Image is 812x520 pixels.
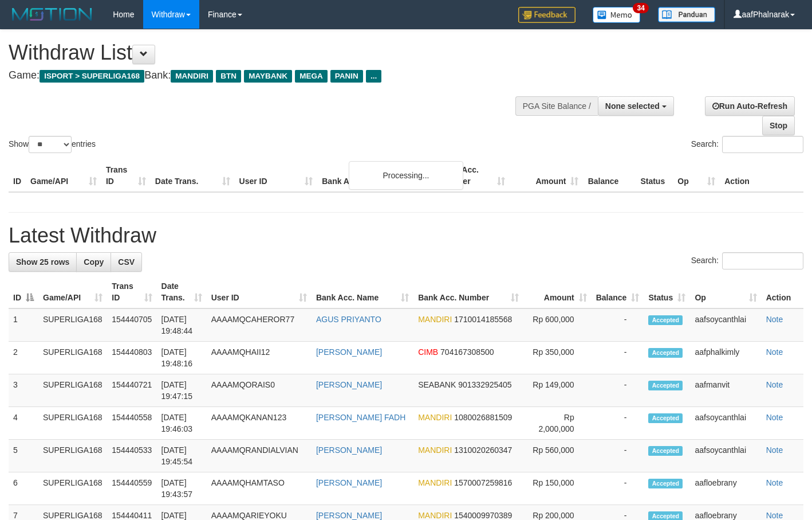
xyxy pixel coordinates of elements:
[207,374,312,407] td: AAAAMQORAIS0
[454,511,512,520] span: Copy 1540009970389 to clipboard
[762,116,795,135] a: Stop
[84,257,104,267] span: Copy
[107,276,156,308] th: Trans ID: activate to sort column ascending
[207,472,312,505] td: AAAAMQHAMTASO
[636,159,673,192] th: Status
[9,224,803,247] h1: Latest Withdraw
[454,445,512,455] span: Copy 1310020260347 to clipboard
[107,308,156,342] td: 154440705
[766,445,783,455] a: Note
[598,96,674,116] button: None selected
[523,342,592,374] td: Rp 350,000
[583,159,636,192] th: Balance
[316,511,382,520] a: [PERSON_NAME]
[766,511,783,520] a: Note
[38,374,107,407] td: SUPERLIGA168
[157,342,207,374] td: [DATE] 19:48:16
[317,159,435,192] th: Bank Acc. Name
[722,136,803,153] input: Search:
[29,136,72,153] select: Showentries
[16,257,69,267] span: Show 25 rows
[9,407,38,440] td: 4
[418,315,452,324] span: MANDIRI
[295,70,328,83] span: MEGA
[690,308,761,342] td: aafsoycanthlai
[690,407,761,440] td: aafsoycanthlai
[107,374,156,407] td: 154440721
[691,252,803,269] label: Search:
[38,308,107,342] td: SUPERLIGA168
[38,342,107,374] td: SUPERLIGA168
[171,70,213,83] span: MANDIRI
[9,472,38,505] td: 6
[157,374,207,407] td: [DATE] 19:47:15
[648,315,683,325] span: Accepted
[633,3,648,13] span: 34
[762,276,803,308] th: Action
[690,472,761,505] td: aafloebrany
[316,380,382,389] a: [PERSON_NAME]
[9,70,530,81] h4: Game: Bank:
[316,478,382,487] a: [PERSON_NAME]
[9,252,77,272] a: Show 25 rows
[330,70,363,83] span: PANIN
[101,159,151,192] th: Trans ID
[454,413,512,422] span: Copy 1080026881509 to clipboard
[766,478,783,487] a: Note
[648,381,683,390] span: Accepted
[592,342,644,374] td: -
[766,380,783,389] a: Note
[9,308,38,342] td: 1
[593,7,641,23] img: Button%20Memo.svg
[9,342,38,374] td: 2
[157,440,207,472] td: [DATE] 19:45:54
[38,276,107,308] th: Game/API: activate to sort column ascending
[436,159,510,192] th: Bank Acc. Number
[454,315,512,324] span: Copy 1710014185568 to clipboard
[648,413,683,423] span: Accepted
[418,380,456,389] span: SEABANK
[592,407,644,440] td: -
[157,407,207,440] td: [DATE] 19:46:03
[413,276,523,308] th: Bank Acc. Number: activate to sort column ascending
[107,407,156,440] td: 154440558
[418,347,438,357] span: CIMB
[316,347,382,357] a: [PERSON_NAME]
[658,7,715,22] img: panduan.png
[244,70,292,83] span: MAYBANK
[9,440,38,472] td: 5
[454,478,512,487] span: Copy 1570007259816 to clipboard
[9,136,96,153] label: Show entries
[40,70,144,83] span: ISPORT > SUPERLIGA168
[523,308,592,342] td: Rp 600,000
[523,440,592,472] td: Rp 560,000
[523,472,592,505] td: Rp 150,000
[523,374,592,407] td: Rp 149,000
[691,136,803,153] label: Search:
[510,159,584,192] th: Amount
[766,347,783,357] a: Note
[316,315,381,324] a: AGUS PRIYANTO
[592,440,644,472] td: -
[418,445,452,455] span: MANDIRI
[515,96,598,116] div: PGA Site Balance /
[216,70,241,83] span: BTN
[157,308,207,342] td: [DATE] 19:48:44
[38,472,107,505] td: SUPERLIGA168
[76,252,111,272] a: Copy
[366,70,381,83] span: ...
[766,413,783,422] a: Note
[648,446,683,456] span: Accepted
[605,101,660,111] span: None selected
[151,159,235,192] th: Date Trans.
[458,380,511,389] span: Copy 901332925405 to clipboard
[690,374,761,407] td: aafmanvit
[648,479,683,488] span: Accepted
[705,96,795,116] a: Run Auto-Refresh
[207,276,312,308] th: User ID: activate to sort column ascending
[38,440,107,472] td: SUPERLIGA168
[9,6,96,23] img: MOTION_logo.png
[523,276,592,308] th: Amount: activate to sort column ascending
[766,315,783,324] a: Note
[316,445,382,455] a: [PERSON_NAME]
